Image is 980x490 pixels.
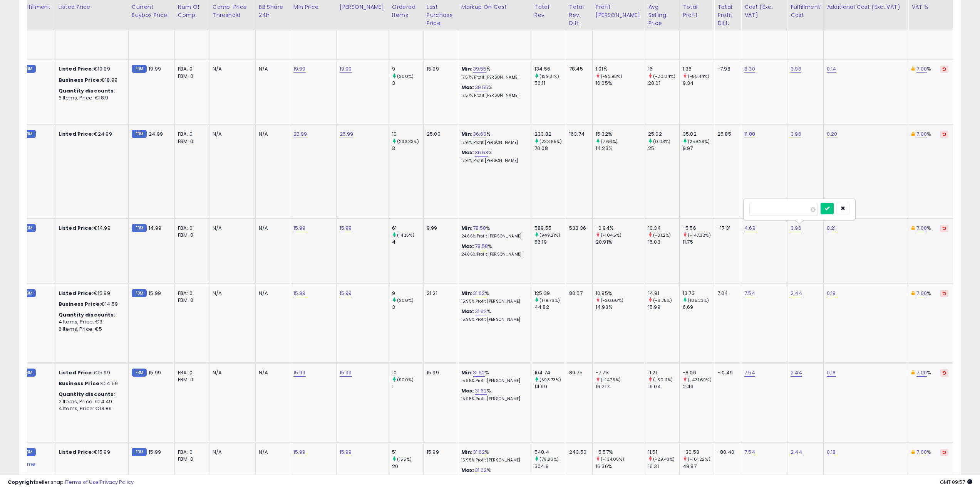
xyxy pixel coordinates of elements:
small: (0.08%) [653,138,670,145]
small: FBM [132,130,147,138]
p: 15.95% Profit [PERSON_NAME] [461,317,525,322]
p: 17.57% Profit [PERSON_NAME] [461,75,525,80]
div: 9.34 [683,80,714,87]
p: 15.95% Profit [PERSON_NAME] [461,378,525,384]
div: N/A [213,131,250,138]
small: (-31.2%) [653,232,671,238]
div: 16.21% [596,383,645,390]
b: Quantity discounts [59,311,114,318]
a: 3.96 [791,130,801,138]
div: 125.39 [534,290,566,297]
small: (949.21%) [539,232,560,238]
div: N/A [259,225,284,232]
div: 20.01 [648,80,679,87]
div: Ordered Items [392,3,420,19]
div: 49.87 [683,463,714,470]
a: 3.96 [791,65,801,73]
div: 1.01% [596,66,645,72]
small: (233.65%) [539,138,562,145]
b: Min: [461,130,473,138]
div: 14.99 [534,383,566,390]
small: (-134.05%) [601,456,625,462]
div: 16.31 [648,463,679,470]
div: FBA: 0 [178,66,203,72]
a: 36.63 [473,130,487,138]
div: seller snap | | [8,479,134,486]
div: 548.4 [534,449,566,456]
div: FBM: 0 [178,138,203,145]
p: 17.91% Profit [PERSON_NAME] [461,158,525,163]
a: 15.99 [293,448,306,456]
div: % [911,225,948,232]
div: 9 [392,290,423,297]
b: Quantity discounts [59,391,114,398]
a: 15.99 [340,224,352,232]
div: 15.99 [427,449,452,456]
p: 15.95% Profit [PERSON_NAME] [461,299,525,304]
div: 11.75 [683,239,714,246]
div: 233.82 [534,131,566,138]
div: €18.99 [59,77,122,84]
div: 163.74 [569,131,586,138]
a: 78.58 [475,242,488,250]
span: 15.99 [149,369,161,376]
small: (-431.69%) [688,377,712,383]
div: N/A [259,66,284,72]
div: % [461,449,525,463]
div: 16.04 [648,383,679,390]
b: Max: [461,466,475,474]
div: 9 [392,66,423,72]
div: 589.55 [534,225,566,232]
div: 14.91 [648,290,679,297]
div: % [461,225,525,239]
div: 3 [392,80,423,87]
a: 0.18 [827,290,836,297]
small: FBM [132,448,147,456]
small: FBM [21,224,36,232]
small: (259.28%) [688,138,710,145]
a: 7.54 [744,290,755,297]
small: FBM [132,289,147,297]
div: 89.75 [569,369,586,376]
div: 15.03 [648,239,679,246]
div: 104.74 [534,369,566,376]
div: -5.57% [596,449,645,456]
div: 35.82 [683,131,714,138]
b: Quantity discounts [59,87,114,94]
p: 15.95% Profit [PERSON_NAME] [461,396,525,402]
a: 7.00 [916,130,927,138]
a: 15.99 [340,448,352,456]
b: Listed Price: [59,290,94,297]
a: 78.58 [473,224,486,232]
a: 19.99 [293,65,306,73]
small: (598.73%) [539,377,561,383]
a: 7.00 [916,224,927,232]
div: FBA: 0 [178,225,203,232]
small: FBM [132,224,147,232]
b: Max: [461,149,475,156]
small: FBM [21,65,36,73]
small: FBM [21,369,36,377]
div: -7.7% [596,369,645,376]
span: 14.99 [149,224,161,232]
div: % [461,387,525,402]
div: : [59,312,122,318]
b: Business Price: [59,300,101,308]
div: N/A [213,66,250,72]
div: % [461,369,525,384]
b: Min: [461,224,473,232]
div: Cost (Exc. VAT) [744,3,784,19]
small: (-161.22%) [688,456,710,462]
p: 17.91% Profit [PERSON_NAME] [461,140,525,145]
div: 4 Items, Price: €13.89 [59,405,122,412]
div: % [461,308,525,322]
small: FBM [21,289,36,297]
div: N/A [213,290,250,297]
a: 25.99 [293,130,307,138]
a: 39.55 [473,65,487,73]
span: 24.99 [149,130,163,138]
a: 15.99 [293,224,306,232]
a: 31.62 [473,369,485,377]
div: 10.95% [596,290,645,297]
span: 2025-10-13 09:57 GMT [940,478,972,486]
